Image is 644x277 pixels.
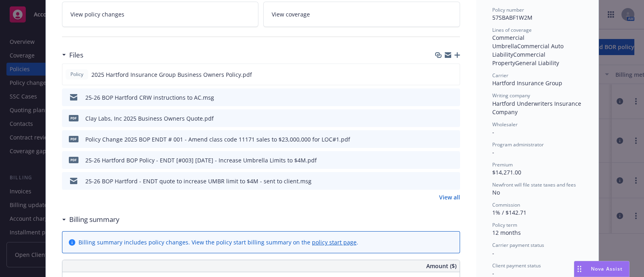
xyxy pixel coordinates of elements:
a: View coverage [263,2,460,27]
button: preview file [450,177,457,185]
span: Hartford Underwriters Insurance Company [492,100,583,116]
button: preview file [449,70,456,79]
span: Commission [492,201,520,208]
span: Carrier [492,72,508,79]
span: 57SBABF1W2M [492,14,533,21]
span: 1% / $142.71 [492,209,526,216]
span: - [492,249,494,257]
div: Clay Labs, Inc 2025 Business Owners Quote.pdf [85,114,214,123]
button: preview file [450,114,457,123]
span: Commercial Property [492,51,547,67]
div: 25-26 Hartford BOP Policy - ENDT [#003] [DATE] - Increase Umbrella Limits to $4M.pdf [85,156,317,164]
span: View coverage [272,10,310,18]
span: Amount ($) [426,262,456,270]
a: View policy changes [62,2,259,27]
button: download file [437,93,443,102]
a: View all [439,193,460,201]
span: $14,271.00 [492,168,521,176]
span: Writing company [492,92,530,99]
div: 25-26 BOP Hartford - ENDT quote to increase UMBR limit to $4M - sent to client.msg [85,177,312,185]
span: - [492,269,494,277]
button: download file [437,135,443,144]
span: Policy [69,71,85,78]
span: Premium [492,161,513,168]
span: pdf [69,136,78,142]
span: Policy term [492,222,517,228]
span: Commercial Auto Liability [492,42,565,58]
span: Hartford Insurance Group [492,79,562,87]
span: 12 months [492,229,521,236]
button: download file [436,70,443,79]
span: Program administrator [492,141,544,148]
span: 2025 Hartford Insurance Group Business Owners Policy.pdf [91,70,252,79]
span: Lines of coverage [492,27,532,33]
div: Billing summary includes policy changes. View the policy start billing summary on the . [78,238,358,246]
button: preview file [450,156,457,164]
span: General Liability [515,59,559,67]
span: Client payment status [492,262,541,269]
span: pdf [69,115,78,121]
button: Nova Assist [574,261,630,277]
span: - [492,148,494,156]
div: Billing summary [62,214,120,225]
span: Carrier payment status [492,242,544,248]
span: Nova Assist [591,265,623,272]
button: download file [437,177,443,185]
span: Commercial Umbrella [492,34,526,50]
div: Drag to move [574,261,584,277]
span: View policy changes [70,10,124,18]
span: Newfront will file state taxes and fees [492,181,576,188]
span: pdf [69,157,78,163]
h3: Files [69,50,83,60]
span: No [492,189,500,196]
button: preview file [450,135,457,144]
div: Files [62,50,83,60]
a: policy start page [312,238,357,246]
span: Wholesaler [492,121,518,128]
div: 25-26 BOP Hartford CRW instructions to AC.msg [85,93,214,102]
button: download file [437,156,443,164]
h3: Billing summary [69,214,120,225]
button: download file [437,114,443,123]
span: - [492,128,494,136]
button: preview file [450,93,457,102]
span: Policy number [492,6,524,13]
div: Policy Change 2025 BOP ENDT # 001 - Amend class code 11171 sales to $23,000,000 for LOC#1.pdf [85,135,350,144]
